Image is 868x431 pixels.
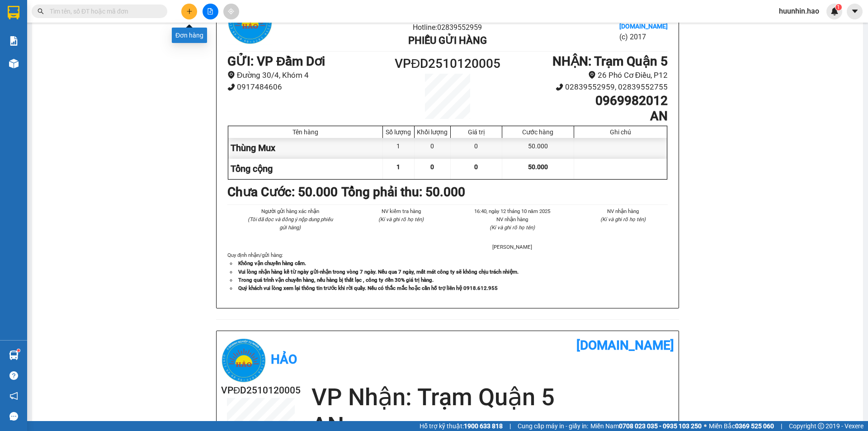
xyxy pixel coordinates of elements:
span: phone [227,83,235,91]
b: GỬI : VP Đầm Dơi [11,66,109,81]
img: logo.jpg [221,338,266,383]
strong: 0708 023 035 - 0935 103 250 [619,422,702,430]
b: NHẬN : Trạm Quận 5 [552,54,668,69]
span: Cung cấp máy in - giấy in: [518,421,588,431]
h2: VP Nhận: Trạm Quận 5 [311,383,674,412]
span: environment [227,71,235,79]
div: Khối lượng [417,128,448,136]
div: Ghi chú [576,128,665,136]
span: 50.000 [528,163,548,171]
li: Hotline: 02839552959 [301,22,594,33]
div: 1 [383,138,415,158]
h1: VPĐD2510120005 [392,54,503,74]
div: Thùng Mux [228,138,383,158]
span: notification [9,392,18,400]
button: plus [181,4,197,19]
li: NV nhận hàng [579,207,668,215]
div: Số lượng [385,128,412,136]
b: GỬI : VP Đầm Dơi [227,54,325,69]
div: Giá trị [453,128,500,136]
b: Tổng phải thu: 50.000 [341,185,465,199]
img: solution-icon [9,36,19,46]
li: NV nhận hàng [467,215,557,223]
img: logo-vxr [8,6,19,19]
span: 1 [837,4,840,10]
h1: AN [503,109,668,124]
li: 02839552959, 02839552755 [503,81,668,93]
span: 1 [396,163,400,171]
span: Tổng cộng [231,163,273,174]
div: Cước hàng [505,128,571,136]
span: environment [588,71,596,79]
i: (Kí và ghi rõ họ tên) [378,216,424,223]
strong: Không vận chuyển hàng cấm. [238,260,306,266]
span: question-circle [9,371,18,380]
li: [PERSON_NAME] [467,243,557,251]
li: 26 Phó Cơ Điều, Phường 12 [85,22,378,33]
i: (Tôi đã đọc và đồng ý nộp dung phiếu gửi hàng) [248,216,333,231]
span: 0 [474,163,478,171]
span: phone [556,83,563,91]
span: Miền Bắc [709,421,774,431]
span: Hỗ trợ kỹ thuật: [420,421,503,431]
button: file-add [203,4,218,19]
span: ⚪️ [704,424,707,428]
sup: 1 [17,349,20,352]
div: 50.000 [502,138,574,158]
span: search [38,8,44,14]
b: Chưa Cước : 50.000 [227,185,338,199]
span: message [9,412,18,421]
li: NV kiểm tra hàng [357,207,446,215]
b: [DOMAIN_NAME] [576,338,674,353]
span: aim [228,8,234,14]
span: | [781,421,782,431]
li: Người gửi hàng xác nhận [245,207,335,215]
h1: 0969982012 [503,93,668,109]
img: warehouse-icon [9,59,19,68]
li: 0917484606 [227,81,392,93]
strong: Quý khách vui lòng xem lại thông tin trước khi rời quầy. Nếu có thắc mắc hoặc cần hỗ trợ liên hệ ... [238,285,498,291]
span: copyright [818,423,824,429]
b: Phiếu gửi hàng [408,35,487,46]
img: icon-new-feature [830,7,839,15]
i: (Kí và ghi rõ họ tên) [600,216,646,223]
strong: 0369 525 060 [735,422,774,430]
strong: Vui lòng nhận hàng kể từ ngày gửi-nhận trong vòng 7 ngày. Nếu qua 7 ngày, mất mát công ty sẽ khôn... [238,269,519,275]
div: 0 [451,138,502,158]
img: warehouse-icon [9,350,19,360]
h2: VPĐD2510120005 [221,383,301,398]
b: Hảo [271,352,297,367]
i: (Kí và ghi rõ họ tên) [490,224,535,231]
div: Quy định nhận/gửi hàng : [227,251,668,292]
li: 16:40, ngày 12 tháng 10 năm 2025 [467,207,557,215]
div: Tên hàng [231,128,380,136]
button: aim [223,4,239,19]
span: file-add [207,8,213,14]
b: [DOMAIN_NAME] [619,23,668,30]
li: Đường 30/4, Khóm 4 [227,69,392,81]
button: caret-down [847,4,863,19]
span: | [509,421,511,431]
span: 0 [430,163,434,171]
span: caret-down [851,7,859,15]
strong: 1900 633 818 [464,422,503,430]
div: 0 [415,138,451,158]
span: huunhin.hao [772,5,826,17]
span: Miền Nam [590,421,702,431]
input: Tìm tên, số ĐT hoặc mã đơn [50,6,156,16]
span: plus [186,8,193,14]
li: 26 Phó Cơ Điều, P12 [503,69,668,81]
img: logo.jpg [11,11,57,57]
li: (c) 2017 [619,31,668,43]
li: Hotline: 02839552959 [85,33,378,45]
strong: Trong quá trình vận chuyển hàng, nếu hàng bị thất lạc , công ty đền 30% giá trị hàng. [238,277,434,283]
sup: 1 [835,4,842,10]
